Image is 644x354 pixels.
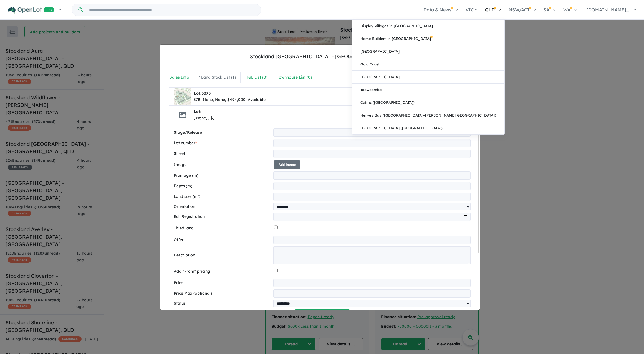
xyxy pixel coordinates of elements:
[352,32,504,45] a: Home Builders in [GEOGRAPHIC_DATA]
[174,213,271,220] label: Est. Registration
[174,268,272,275] label: Add "From" pricing
[174,290,271,297] label: Price Max (optional)
[174,193,271,200] label: Land size (m²)
[174,203,271,210] label: Orientation
[352,109,504,122] a: Hervey Bay ([GEOGRAPHIC_DATA]–[PERSON_NAME][GEOGRAPHIC_DATA])
[174,300,271,307] label: Status
[352,45,504,58] a: [GEOGRAPHIC_DATA]
[352,84,504,96] a: Toowoomba
[277,74,312,81] div: Townhouse List ( 0 )
[194,115,214,122] div: , None, , $,
[199,74,236,81] div: * Land Stock List ( 1 )
[201,91,211,96] span: 3075
[174,237,271,243] label: Offer
[352,96,504,109] a: Cairns ([GEOGRAPHIC_DATA])
[194,109,201,114] b: Lot:
[174,252,271,259] label: Description
[194,91,211,96] b: Lot:
[174,280,271,286] label: Price
[352,122,504,134] a: [GEOGRAPHIC_DATA] ([GEOGRAPHIC_DATA])
[294,309,350,321] button: Save listing
[174,225,272,232] label: Titled land
[174,172,271,179] label: Frontage (m)
[245,74,267,81] div: H&L List ( 0 )
[84,4,260,16] input: Try estate name, suburb, builder or developer
[194,97,266,103] div: 37B, None, None, $494,000, Available
[174,129,271,136] label: Stage/Release
[587,7,629,12] span: [DOMAIN_NAME]...
[174,183,271,189] label: Depth (m)
[174,161,272,168] label: Image
[250,53,390,60] div: Stockland [GEOGRAPHIC_DATA] - [GEOGRAPHIC_DATA]
[174,88,191,105] img: Stockland%20Amberton%20Beach%20-%20Eglinton%20-%20Lot%203075___1755916889.PNG
[170,74,189,81] div: Sales Info
[8,7,54,14] img: Openlot PRO Logo White
[174,150,271,157] label: Street
[274,160,300,169] button: Add image
[174,140,271,146] label: Lot number
[352,58,504,71] a: Gold Coast
[352,20,504,32] a: Display Villages in [GEOGRAPHIC_DATA]
[352,71,504,84] a: [GEOGRAPHIC_DATA]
